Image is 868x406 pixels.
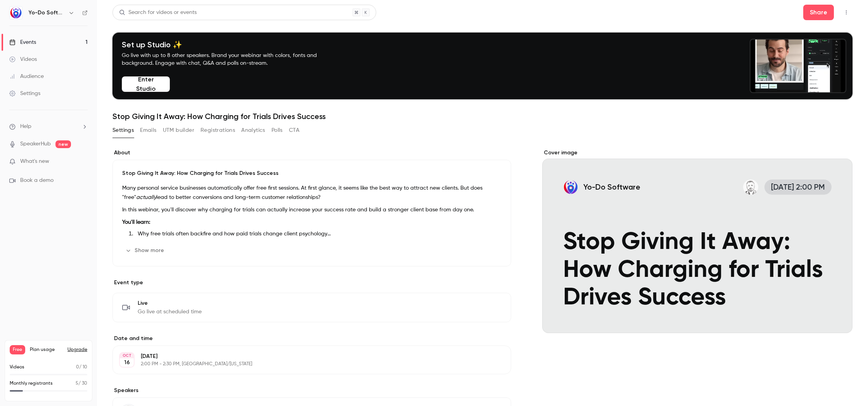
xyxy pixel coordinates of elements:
p: Monthly registrants [10,380,53,387]
section: Cover image [542,149,852,333]
button: Settings [112,124,134,136]
p: Videos [10,364,24,371]
button: Share [803,5,834,20]
li: Why free trials often backfire and how paid trials change client psychology [135,230,501,238]
label: Cover image [542,149,852,157]
label: Speakers [112,387,511,394]
button: Polls [271,124,283,136]
strong: You'll learn: [122,219,150,225]
div: Search for videos or events [119,9,197,17]
span: Help [20,123,31,131]
li: help-dropdown-opener [9,123,88,131]
div: OCT [120,353,134,358]
p: Stop Giving It Away: How Charging for Trials Drives Success [122,169,501,177]
p: / 30 [76,380,87,387]
p: 2:00 PM - 2:30 PM, [GEOGRAPHIC_DATA]/[US_STATE] [141,361,470,367]
div: Events [9,38,36,46]
a: SpeakerHub [20,140,51,148]
button: Show more [122,244,169,257]
button: CTA [289,124,299,136]
span: Go live at scheduled time [138,308,202,316]
div: Settings [9,90,40,97]
label: Date and time [112,335,511,342]
span: Book a demo [20,176,54,185]
p: 16 [124,359,130,366]
p: Event type [112,279,511,287]
button: Upgrade [67,347,87,353]
h1: Stop Giving It Away: How Charging for Trials Drives Success [112,112,852,121]
button: UTM builder [163,124,194,136]
img: Yo-Do Software [10,7,22,19]
span: new [55,140,71,148]
p: / 10 [76,364,87,371]
span: 5 [76,381,78,386]
button: Analytics [241,124,265,136]
p: [DATE] [141,352,470,360]
p: Many personal service businesses automatically offer free first sessions. At first glance, it see... [122,183,501,202]
span: Live [138,299,202,307]
span: Plan usage [30,347,63,353]
span: What's new [20,157,49,166]
button: Registrations [201,124,235,136]
p: In this webinar, you'll discover why charging for trials can actually increase your success rate ... [122,205,501,214]
label: About [112,149,511,157]
h4: Set up Studio ✨ [122,40,335,49]
em: actually [136,195,156,200]
span: Free [10,345,25,354]
button: Enter Studio [122,76,170,92]
h6: Yo-Do Software [29,9,65,17]
button: Emails [140,124,156,136]
div: Audience [9,73,44,80]
p: Go live with up to 8 other speakers. Brand your webinar with colors, fonts and background. Engage... [122,52,335,67]
span: 0 [76,365,79,370]
div: Videos [9,55,37,63]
